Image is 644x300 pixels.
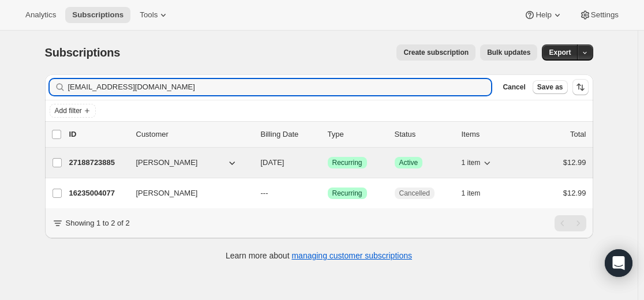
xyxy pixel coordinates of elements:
button: Save as [533,80,568,94]
div: Type [328,129,385,140]
span: Tools [140,10,158,20]
span: [PERSON_NAME] [136,157,198,168]
span: Add filter [55,106,82,115]
button: [PERSON_NAME] [129,184,245,202]
p: Status [395,129,452,140]
span: Bulk updates [487,48,530,57]
div: IDCustomerBilling DateTypeStatusItemsTotal [69,129,586,140]
button: 1 item [462,155,493,171]
p: Customer [136,129,252,140]
span: --- [261,189,268,197]
span: $12.99 [563,158,586,167]
p: Billing Date [261,129,319,140]
span: [DATE] [261,158,284,167]
span: 1 item [462,189,481,198]
button: Help [517,7,570,23]
button: Subscriptions [65,7,130,23]
span: Cancelled [399,189,430,198]
div: 27188723885[PERSON_NAME][DATE]SuccessRecurringSuccessActive1 item$12.99 [69,155,586,171]
button: Add filter [50,104,96,118]
button: Settings [572,7,626,23]
span: Recurring [332,158,362,167]
p: 27188723885 [69,157,127,168]
span: [PERSON_NAME] [136,187,198,199]
span: Save as [537,82,563,92]
span: Create subscription [403,48,469,57]
p: Learn more about [226,250,412,261]
span: Export [549,48,571,57]
div: Items [462,129,519,140]
button: 1 item [462,185,493,201]
span: Settings [591,10,619,20]
button: Export [542,44,578,61]
button: Sort the results [572,79,589,95]
button: Tools [133,7,176,23]
div: Open Intercom Messenger [605,249,632,277]
span: Cancel [503,82,525,92]
p: Showing 1 to 2 of 2 [66,217,130,229]
nav: Pagination [555,215,586,231]
a: managing customer subscriptions [291,251,412,260]
span: Subscriptions [45,46,121,59]
p: ID [69,129,127,140]
button: Analytics [18,7,63,23]
button: [PERSON_NAME] [129,153,245,172]
p: 16235004077 [69,187,127,199]
p: Total [570,129,586,140]
button: Cancel [498,80,530,94]
button: Create subscription [396,44,475,61]
span: Analytics [25,10,56,20]
span: $12.99 [563,189,586,197]
span: Recurring [332,189,362,198]
div: 16235004077[PERSON_NAME]---SuccessRecurringCancelled1 item$12.99 [69,185,586,201]
button: Bulk updates [480,44,537,61]
input: Filter subscribers [68,79,492,95]
span: Subscriptions [72,10,123,20]
span: 1 item [462,158,481,167]
span: Active [399,158,418,167]
span: Help [536,10,551,20]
